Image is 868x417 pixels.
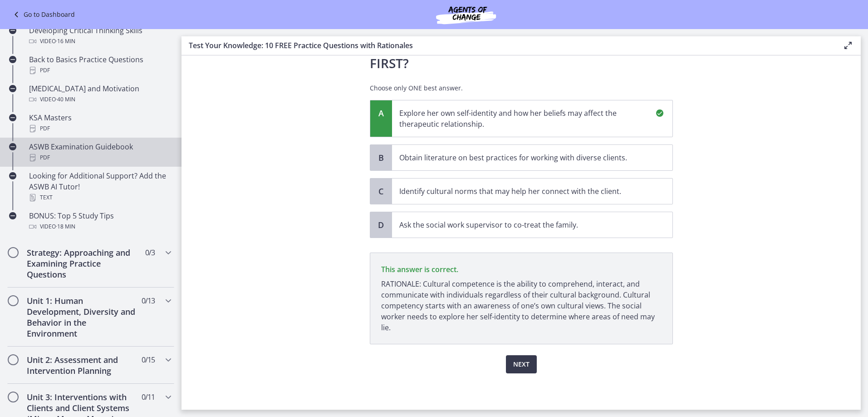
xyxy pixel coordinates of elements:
[381,264,458,274] span: This answer is correct.
[27,247,137,280] h2: Strategy: Approaching and Examining Practice Questions
[376,108,387,119] span: A
[370,84,673,93] p: Choose only ONE best answer.
[27,295,137,339] h2: Unit 1: Human Development, Diversity and Behavior in the Environment
[381,278,662,333] p: RATIONALE: Cultural competence is the ability to comprehend, interact, and communicate with indiv...
[142,392,155,402] span: 0 / 11
[29,210,171,232] div: BONUS: Top 5 Study Tips
[142,354,155,365] span: 0 / 15
[29,170,171,203] div: Looking for Additional Support? Add the ASWB AI Tutor!
[399,152,647,163] p: Obtain literature on best practices for working with diverse clients.
[376,219,387,230] span: D
[56,94,75,105] span: · 40 min
[29,83,171,105] div: [MEDICAL_DATA] and Motivation
[506,355,537,373] button: Next
[189,40,828,51] h3: Test Your Knowledge: 10 FREE Practice Questions with Rationales
[29,221,171,232] div: Video
[29,192,171,203] div: Text
[376,152,387,163] span: B
[142,295,155,306] span: 0 / 13
[11,9,75,20] a: Go to Dashboard
[412,4,520,25] img: Agents of Change
[145,247,155,258] span: 0 / 3
[29,36,171,47] div: Video
[513,359,530,370] span: Next
[29,25,171,47] div: Developing Critical Thinking Skills
[56,221,75,232] span: · 18 min
[56,36,75,47] span: · 16 min
[29,123,171,134] div: PDF
[29,94,171,105] div: Video
[27,354,137,376] h2: Unit 2: Assessment and Intervention Planning
[29,112,171,134] div: KSA Masters
[399,219,647,230] p: Ask the social work supervisor to co-treat the family.
[399,108,647,129] p: Explore her own self-identity and how her beliefs may affect the therapeutic relationship.
[29,54,171,76] div: Back to Basics Practice Questions
[399,186,647,197] p: Identify cultural norms that may help her connect with the client.
[29,65,171,76] div: PDF
[29,152,171,163] div: PDF
[376,186,387,197] span: C
[29,141,171,163] div: ASWB Examination Guidebook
